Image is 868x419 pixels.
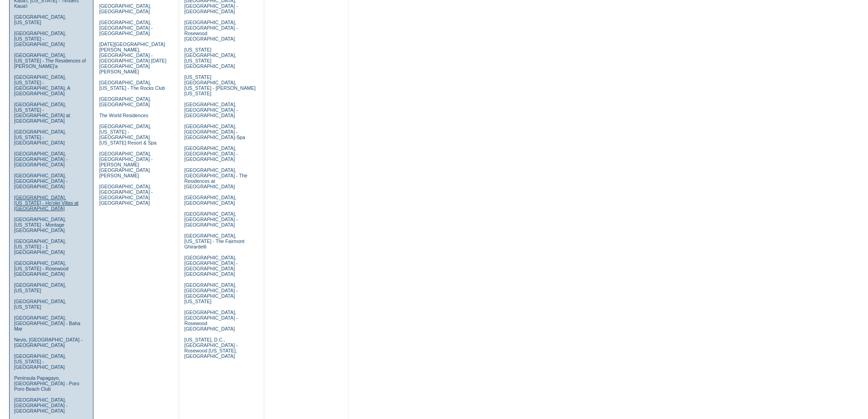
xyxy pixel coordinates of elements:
a: [GEOGRAPHIC_DATA], [GEOGRAPHIC_DATA] - [GEOGRAPHIC_DATA]-Spa [184,124,245,140]
a: [GEOGRAPHIC_DATA], [GEOGRAPHIC_DATA] - [GEOGRAPHIC_DATA] [14,151,67,167]
a: [DATE][GEOGRAPHIC_DATA][PERSON_NAME], [GEOGRAPHIC_DATA] - [GEOGRAPHIC_DATA] [DATE][GEOGRAPHIC_DAT... [99,41,166,74]
a: [US_STATE][GEOGRAPHIC_DATA], [US_STATE] - [PERSON_NAME] [US_STATE] [184,74,256,96]
a: [GEOGRAPHIC_DATA], [GEOGRAPHIC_DATA] [184,195,236,206]
a: [GEOGRAPHIC_DATA], [US_STATE] - [GEOGRAPHIC_DATA], A [GEOGRAPHIC_DATA] [14,74,70,96]
a: [GEOGRAPHIC_DATA], [GEOGRAPHIC_DATA] - [GEOGRAPHIC_DATA] [184,145,237,162]
a: Nevis, [GEOGRAPHIC_DATA] - [GEOGRAPHIC_DATA] [14,337,82,348]
a: [GEOGRAPHIC_DATA], [GEOGRAPHIC_DATA] - [GEOGRAPHIC_DATA] [99,20,153,36]
a: [GEOGRAPHIC_DATA], [US_STATE] - The Rocks Club [99,80,165,91]
a: Peninsula Papagayo, [GEOGRAPHIC_DATA] - Poro Poro Beach Club [14,375,79,392]
a: [GEOGRAPHIC_DATA], [US_STATE] - [GEOGRAPHIC_DATA] [14,129,66,145]
a: [GEOGRAPHIC_DATA], [GEOGRAPHIC_DATA] - [PERSON_NAME][GEOGRAPHIC_DATA][PERSON_NAME] [99,151,153,178]
a: [GEOGRAPHIC_DATA], [US_STATE] - Ho'olei Villas at [GEOGRAPHIC_DATA] [14,195,78,211]
a: [GEOGRAPHIC_DATA], [GEOGRAPHIC_DATA] - [GEOGRAPHIC_DATA] [GEOGRAPHIC_DATA] [99,184,153,206]
a: [GEOGRAPHIC_DATA], [GEOGRAPHIC_DATA] - The Residences at [GEOGRAPHIC_DATA] [184,167,247,189]
a: [GEOGRAPHIC_DATA], [GEOGRAPHIC_DATA] - Baha Mar [14,315,80,331]
a: [US_STATE], D.C., [GEOGRAPHIC_DATA] - Rosewood [US_STATE], [GEOGRAPHIC_DATA] [184,337,237,359]
a: [GEOGRAPHIC_DATA], [GEOGRAPHIC_DATA] - [GEOGRAPHIC_DATA] [14,173,67,189]
a: [GEOGRAPHIC_DATA], [US_STATE] - Rosewood [GEOGRAPHIC_DATA] [14,260,68,277]
a: The World Residences [99,113,149,118]
a: [GEOGRAPHIC_DATA], [US_STATE] [14,14,66,25]
a: [GEOGRAPHIC_DATA], [GEOGRAPHIC_DATA] - [GEOGRAPHIC_DATA] [GEOGRAPHIC_DATA] [184,255,237,277]
a: [GEOGRAPHIC_DATA], [US_STATE] - [GEOGRAPHIC_DATA] [US_STATE] Resort & Spa [99,124,157,145]
a: [GEOGRAPHIC_DATA], [GEOGRAPHIC_DATA] [99,96,151,107]
a: [GEOGRAPHIC_DATA], [US_STATE] - The Residences of [PERSON_NAME]'a [14,52,86,69]
a: [GEOGRAPHIC_DATA], [US_STATE] [14,299,66,310]
a: [GEOGRAPHIC_DATA], [GEOGRAPHIC_DATA] - [GEOGRAPHIC_DATA] [184,211,237,228]
a: [GEOGRAPHIC_DATA], [GEOGRAPHIC_DATA] - [GEOGRAPHIC_DATA] [14,397,67,414]
a: [GEOGRAPHIC_DATA], [GEOGRAPHIC_DATA] [99,3,151,14]
a: [GEOGRAPHIC_DATA], [GEOGRAPHIC_DATA] - [GEOGRAPHIC_DATA] [184,102,237,118]
a: [GEOGRAPHIC_DATA], [US_STATE] - [GEOGRAPHIC_DATA] [14,31,66,47]
a: [GEOGRAPHIC_DATA], [US_STATE] - Montage [GEOGRAPHIC_DATA] [14,217,66,233]
a: [GEOGRAPHIC_DATA], [US_STATE] - [GEOGRAPHIC_DATA] at [GEOGRAPHIC_DATA] [14,102,70,124]
a: [GEOGRAPHIC_DATA], [US_STATE] - [GEOGRAPHIC_DATA] [14,353,66,370]
a: [GEOGRAPHIC_DATA], [US_STATE] - 1 [GEOGRAPHIC_DATA] [14,238,66,255]
a: [GEOGRAPHIC_DATA], [GEOGRAPHIC_DATA] - Rosewood [GEOGRAPHIC_DATA] [184,310,237,331]
a: [GEOGRAPHIC_DATA], [US_STATE] - The Fairmont Ghirardelli [184,233,244,249]
a: [GEOGRAPHIC_DATA], [GEOGRAPHIC_DATA] - Rosewood [GEOGRAPHIC_DATA] [184,20,237,41]
a: [GEOGRAPHIC_DATA], [US_STATE] [14,282,66,293]
a: [GEOGRAPHIC_DATA], [GEOGRAPHIC_DATA] - [GEOGRAPHIC_DATA] [US_STATE] [184,282,237,304]
a: [US_STATE][GEOGRAPHIC_DATA], [US_STATE][GEOGRAPHIC_DATA] [184,47,236,69]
